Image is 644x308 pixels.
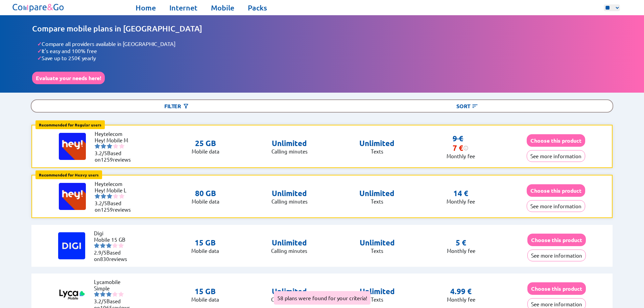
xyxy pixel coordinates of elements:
[112,243,118,248] img: starnr4
[527,187,585,194] a: Choose this product
[94,249,135,262] li: Based on reviews
[94,298,106,304] span: 3.2/5
[95,150,135,163] li: Based on reviews
[447,296,475,303] p: Monthly fee
[359,139,395,148] p: Unlimited
[472,103,478,110] img: Button open the sorting menu
[58,232,85,259] img: Logo of Digi
[39,172,99,177] b: Recommended for Heavy users
[101,193,106,199] img: starnr2
[95,131,135,137] li: Heytelecom
[527,153,585,159] a: See more information
[359,198,395,205] p: Texts
[106,243,112,248] img: starnr3
[359,189,395,198] p: Unlimited
[113,143,118,149] img: starnr4
[169,3,197,13] a: Internet
[94,230,135,236] li: Digi
[94,236,135,243] li: Mobile 15 GB
[37,40,612,47] li: Compare all providers available in [GEOGRAPHIC_DATA]
[136,3,156,13] a: Home
[447,247,475,254] p: Monthly fee
[95,143,100,149] img: starnr1
[527,285,586,292] a: Choose this product
[94,291,99,297] img: starnr1
[271,296,307,303] p: Calling minutes
[360,296,395,303] p: Texts
[447,198,475,205] p: Monthly fee
[37,47,612,54] li: It's easy and 100% free
[94,243,99,248] img: starnr1
[527,203,585,209] a: See more information
[527,200,585,212] button: See more information
[192,148,219,155] p: Mobile data
[527,250,586,261] button: See more information
[94,285,135,291] li: Simple
[271,198,308,205] p: Calling minutes
[95,200,107,206] span: 3.2/5
[360,287,395,296] p: Unlimited
[100,291,105,297] img: starnr2
[274,291,371,305] div: 58 plans were found for your criteria!
[58,281,85,308] img: Logo of Lycamobile
[192,139,219,148] p: 25 GB
[100,243,105,248] img: starnr2
[527,282,586,295] button: Choose this product
[447,153,475,159] p: Monthly fee
[101,156,113,163] span: 1259
[107,143,112,149] img: starnr3
[107,193,112,199] img: starnr3
[112,291,118,297] img: starnr4
[211,3,234,13] a: Mobile
[271,139,308,148] p: Unlimited
[31,100,322,112] div: Filter
[456,238,466,247] p: 5 €
[32,72,105,84] button: Evaluate your needs here!
[453,134,463,143] s: 9 €
[527,301,586,307] a: See more information
[527,150,585,162] button: See more information
[248,3,267,13] a: Packs
[101,206,113,213] span: 1259
[39,122,101,127] b: Recommended for Regular users
[271,247,307,254] p: Calling minutes
[192,189,219,198] p: 80 GB
[453,189,468,198] p: 14 €
[118,291,124,297] img: starnr5
[59,133,86,160] img: Logo of Heytelecom
[191,296,219,303] p: Mobile data
[527,184,585,197] button: Choose this product
[119,143,124,149] img: starnr5
[118,243,124,248] img: starnr5
[95,200,135,213] li: Based on reviews
[37,47,42,54] span: ✓
[32,24,612,33] h1: Compare mobile plans in [GEOGRAPHIC_DATA]
[271,189,308,198] p: Unlimited
[11,2,66,14] img: Logo of Compare&Go
[527,234,586,246] button: Choose this product
[463,145,469,151] img: information
[360,247,395,254] p: Texts
[37,40,42,47] span: ✓
[271,287,307,296] p: Unlimited
[113,193,118,199] img: starnr4
[183,103,189,110] img: Button open the filtering menu
[106,291,112,297] img: starnr3
[101,143,106,149] img: starnr2
[527,237,586,243] a: Choose this product
[95,150,107,156] span: 3.2/5
[527,134,585,147] button: Choose this product
[100,256,109,262] span: 830
[37,54,612,62] li: Save up to 250€ yearly
[271,238,307,247] p: Unlimited
[95,187,135,193] li: Hey! Mobile L
[360,238,395,247] p: Unlimited
[191,247,219,254] p: Mobile data
[191,238,219,247] p: 15 GB
[119,193,124,199] img: starnr5
[359,148,395,155] p: Texts
[322,100,613,112] div: Sort
[94,249,106,256] span: 2.9/5
[527,137,585,144] a: Choose this product
[94,279,135,285] li: Lycamobile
